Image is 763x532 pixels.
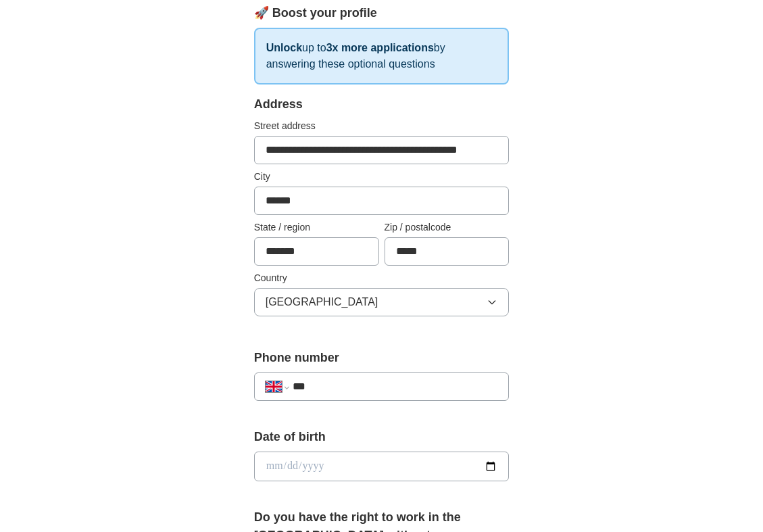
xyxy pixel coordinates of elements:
label: Phone number [254,349,510,367]
label: Zip / postalcode [385,220,510,235]
div: Address [254,95,510,114]
div: 🚀 Boost your profile [254,4,510,22]
label: State / region [254,220,379,235]
label: City [254,170,510,184]
span: [GEOGRAPHIC_DATA] [266,294,378,310]
label: Date of birth [254,428,510,446]
label: Street address [254,119,510,133]
p: up to by answering these optional questions [254,28,510,84]
button: [GEOGRAPHIC_DATA] [254,288,510,316]
strong: 3x more applications [326,42,434,53]
label: Country [254,271,510,285]
strong: Unlock [266,42,302,53]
